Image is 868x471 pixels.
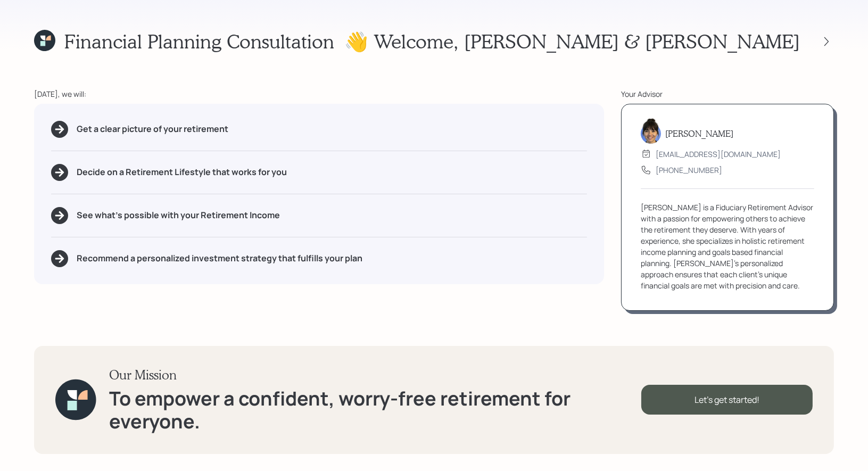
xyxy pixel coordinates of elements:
[656,164,722,176] div: [PHONE_NUMBER]
[77,124,228,134] h5: Get a clear picture of your retirement
[64,30,334,53] h1: Financial Planning Consultation
[641,385,813,415] div: Let's get started!
[77,253,362,263] h5: Recommend a personalized investment strategy that fulfills your plan
[109,387,642,433] h1: To empower a confident, worry-free retirement for everyone.
[109,367,642,383] h3: Our Mission
[665,128,733,138] h5: [PERSON_NAME]
[641,118,661,144] img: treva-nostdahl-headshot.png
[656,148,781,160] div: [EMAIL_ADDRESS][DOMAIN_NAME]
[77,210,280,220] h5: See what's possible with your Retirement Income
[77,167,287,177] h5: Decide on a Retirement Lifestyle that works for you
[34,88,604,100] div: [DATE], we will:
[641,202,814,291] div: [PERSON_NAME] is a Fiduciary Retirement Advisor with a passion for empowering others to achieve t...
[621,88,834,100] div: Your Advisor
[344,30,800,53] h1: 👋 Welcome , [PERSON_NAME] & [PERSON_NAME]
